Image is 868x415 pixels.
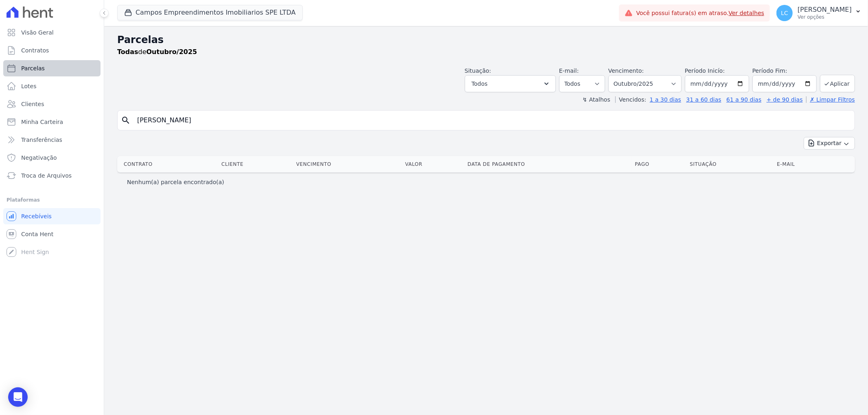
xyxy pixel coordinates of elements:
span: LC [781,10,788,16]
a: Contratos [3,42,101,59]
a: Ver detalhes [729,10,765,16]
a: Negativação [3,150,101,166]
a: 31 a 60 dias [686,96,721,103]
p: de [117,47,197,57]
button: LC [PERSON_NAME] Ver opções [770,2,868,24]
th: Situação [687,156,774,172]
a: Transferências [3,132,101,148]
div: Open Intercom Messenger [8,387,28,407]
span: Todos [472,79,488,89]
span: Transferências [21,136,62,144]
p: Nenhum(a) parcela encontrado(a) [127,178,224,186]
th: Data de Pagamento [464,156,632,172]
label: E-mail: [559,67,579,74]
a: Minha Carteira [3,114,101,130]
div: Plataformas [7,195,97,205]
span: Recebíveis [21,212,52,220]
label: Vencimento: [608,67,644,74]
span: Conta Hent [21,230,53,238]
h2: Parcelas [117,33,855,47]
button: Exportar [804,137,855,150]
span: Contratos [21,46,49,54]
i: search [121,115,131,125]
button: Campos Empreendimentos Imobiliarios SPE LTDA [117,5,303,20]
a: Parcelas [3,60,101,76]
span: Parcelas [21,64,45,72]
th: E-mail [774,156,838,172]
th: Contrato [117,156,218,172]
span: Negativação [21,154,57,162]
p: [PERSON_NAME] [798,6,852,14]
button: Todos [465,75,556,92]
a: ✗ Limpar Filtros [806,96,855,103]
a: Troca de Arquivos [3,167,101,184]
label: Período Inicío: [685,67,725,74]
span: Lotes [21,82,37,90]
p: Ver opções [798,14,852,20]
button: Aplicar [820,75,855,92]
a: + de 90 dias [767,96,803,103]
a: Recebíveis [3,208,101,224]
a: Lotes [3,78,101,94]
span: Troca de Arquivos [21,172,72,180]
label: Situação: [465,67,491,74]
a: 1 a 30 dias [650,96,681,103]
label: Período Fim: [752,67,817,75]
th: Pago [632,156,687,172]
th: Vencimento [293,156,402,172]
label: ↯ Atalhos [582,96,610,103]
span: Minha Carteira [21,118,63,126]
span: Você possui fatura(s) em atraso. [636,9,764,17]
a: 61 a 90 dias [726,96,761,103]
label: Vencidos: [615,96,646,103]
a: Conta Hent [3,226,101,242]
th: Cliente [218,156,293,172]
strong: Outubro/2025 [146,48,197,56]
th: Valor [402,156,465,172]
span: Clientes [21,100,44,108]
a: Visão Geral [3,24,101,41]
a: Clientes [3,96,101,112]
input: Buscar por nome do lote ou do cliente [132,112,851,128]
span: Visão Geral [21,28,54,37]
strong: Todas [117,48,138,56]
